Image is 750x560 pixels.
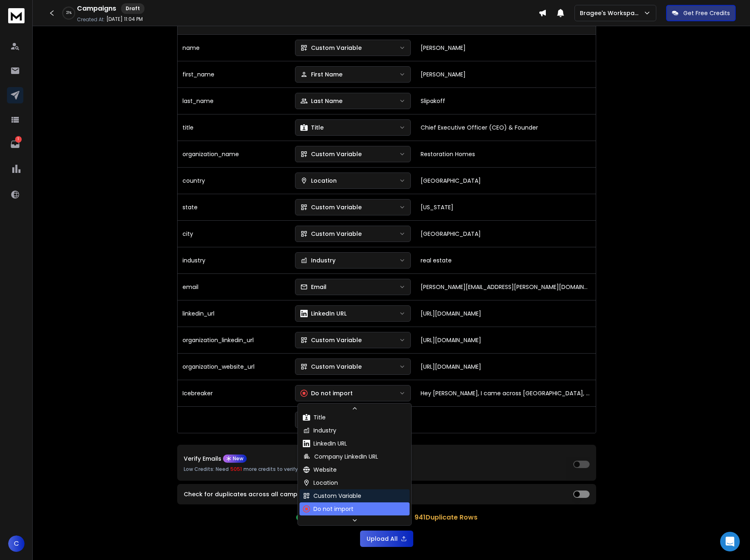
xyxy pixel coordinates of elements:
div: Do not import [300,389,353,397]
td: [URL][DOMAIN_NAME] [416,327,596,353]
p: Bragee's Workspace [580,9,643,17]
div: Custom Variable [300,230,362,238]
td: [PERSON_NAME][EMAIL_ADDRESS][PERSON_NAME][DOMAIN_NAME] [416,273,596,300]
div: Last Name [300,97,342,105]
td: real estate [416,247,596,273]
td: industry [178,247,290,273]
td: country [178,167,290,194]
div: Open Intercom Messenger [720,532,740,551]
div: First Name [300,70,342,78]
div: Custom Variable [300,44,362,52]
td: Chief Executive Officer (CEO) & Founder [416,114,596,141]
div: Company LinkedIn URL [303,452,378,461]
div: Title [303,413,326,421]
td: Hey [PERSON_NAME], I came across [GEOGRAPHIC_DATA], and the brand immediately stood out—sleek, se... [416,380,596,406]
span: C [8,535,25,552]
td: [GEOGRAPHIC_DATA] [416,220,596,247]
h1: Campaigns [77,4,116,13]
div: Title [300,123,324,132]
td: [PERSON_NAME] [416,34,596,61]
td: [PERSON_NAME] [416,61,596,87]
td: Slipakoff [416,87,596,114]
span: 5051 [230,466,242,473]
button: Upload All [360,531,413,547]
div: Do not import [303,505,354,513]
td: first_name [178,61,290,87]
td: linkedin_url [178,300,290,327]
td: organization_website_url [178,353,290,380]
div: Industry [303,426,336,435]
div: New [223,455,247,463]
p: 21 % [66,11,72,16]
div: Industry [300,256,336,264]
div: Draft [121,3,144,14]
div: Website [303,466,337,474]
td: organization_linkedin_url [178,327,290,353]
td: last_name [178,87,290,114]
td: [URL][DOMAIN_NAME] [416,300,596,327]
p: [DATE] 11:04 PM [106,16,143,22]
div: Location [303,479,338,487]
td: email [178,273,290,300]
div: Custom Variable [303,492,361,500]
td: name [178,34,290,61]
td: state [178,194,290,220]
td: Restoration Homes [416,141,596,167]
p: Verify Emails [184,456,221,461]
td: organization_name [178,141,290,167]
td: Icebreaker [178,380,290,406]
div: Custom Variable [300,203,362,211]
td: [URL][DOMAIN_NAME] [416,353,596,380]
td: [US_STATE] [416,194,596,220]
div: Custom Variable [300,150,362,158]
td: title [178,114,290,141]
label: Check for duplicates across all campaigns in this workspace [184,491,368,497]
div: LinkedIn URL [300,309,347,318]
td: city [178,220,290,247]
td: [GEOGRAPHIC_DATA] [416,167,596,194]
p: 1 [15,136,22,143]
p: Get Free Credits [683,9,730,17]
div: Custom Variable [300,336,362,344]
p: 941 Duplicate Rows [414,513,477,522]
div: Email [300,283,327,291]
div: LinkedIn URL [303,439,347,448]
p: Created At: [77,16,105,23]
div: Location [300,177,337,185]
img: logo [8,8,25,23]
p: Low Credits: Need more credits to verify leads. [184,464,354,474]
div: Custom Variable [300,363,362,371]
